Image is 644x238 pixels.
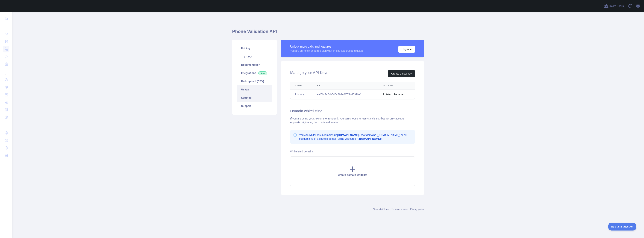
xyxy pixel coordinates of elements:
[237,61,272,69] a: Documentation
[608,223,637,231] iframe: Toggle Customer Support
[290,70,328,77] h2: Manage your API Keys
[290,82,312,90] th: Name
[410,208,424,210] a: Privacy policy
[398,46,415,53] button: Upgrade
[388,70,415,77] button: Create a new key
[312,90,378,99] td: eaf60c7c6cb5464392e6f679cd5379e2
[237,94,272,102] a: Settings
[373,208,389,210] a: Abstract API Inc.
[237,85,272,94] a: Usage
[338,173,367,176] span: Create domain whitelist
[609,4,624,8] span: Invite users
[378,82,415,90] th: Actions
[290,150,314,153] label: Whitelisted domains:
[3,22,9,30] div: ...
[391,208,408,210] a: Terms of service
[357,137,381,140] b: *.[DOMAIN_NAME]
[290,117,415,124] div: If you are using your API on the front-end. You can choose to restrict calls so Abstract only acc...
[290,108,415,114] h2: Domain whitelisting
[237,69,272,77] a: Integrations New
[290,49,364,53] div: You are currently on a free plan with limited features and usage
[299,133,412,141] p: You can whitelist subdomains (ie ), root domains ( ) or all subdomains of a specific domain using...
[258,71,267,75] span: New
[237,102,272,110] a: Support
[312,82,378,90] th: Key
[290,44,364,49] div: Unlock more calls and features
[3,121,9,129] div: ...
[237,44,272,52] a: Pricing
[232,28,424,37] h1: Phone Validation API
[237,77,272,85] a: Bulk upload (CSV)
[3,68,9,76] div: ...
[378,134,399,137] b: [DOMAIN_NAME]
[383,93,391,96] button: Rotate
[337,134,359,137] b: [DOMAIN_NAME]
[603,3,625,9] button: Invite users
[237,52,272,61] a: Try it out
[290,90,312,99] td: Primary
[394,93,403,96] button: Rename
